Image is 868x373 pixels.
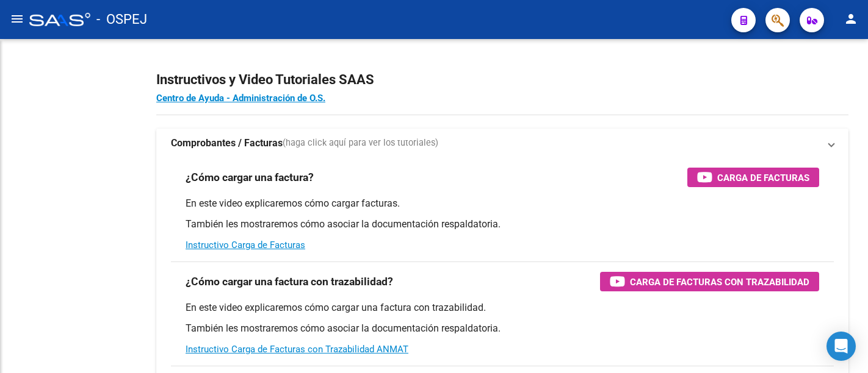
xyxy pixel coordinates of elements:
[156,68,848,91] h2: Instructivos y Video Tutoriales SAAS
[186,240,305,250] a: Instructivo Carga de Facturas
[600,272,819,291] button: Carga de Facturas con Trazabilidad
[171,137,283,150] strong: Comprobantes / Facturas
[630,274,809,290] span: Carga de Facturas con Trazabilidad
[844,12,858,26] mat-icon: person
[156,93,325,104] a: Centro de Ayuda - Administración de O.S.
[156,129,848,158] mat-expansion-panel-header: Comprobantes / Facturas(haga click aquí para ver los tutoriales)
[186,169,314,186] h3: ¿Cómo cargar una factura?
[186,322,819,335] p: También les mostraremos cómo asociar la documentación respaldatoria.
[283,137,438,150] span: (haga click aquí para ver los tutoriales)
[96,6,147,33] span: - OSPEJ
[186,301,819,314] p: En este video explicaremos cómo cargar una factura con trazabilidad.
[687,168,819,187] button: Carga de Facturas
[186,273,393,290] h3: ¿Cómo cargar una factura con trazabilidad?
[186,197,819,210] p: En este video explicaremos cómo cargar facturas.
[717,170,809,185] span: Carga de Facturas
[186,218,819,231] p: También les mostraremos cómo asociar la documentación respaldatoria.
[826,332,856,361] div: Open Intercom Messenger
[10,12,24,26] mat-icon: menu
[186,344,408,355] a: Instructivo Carga de Facturas con Trazabilidad ANMAT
